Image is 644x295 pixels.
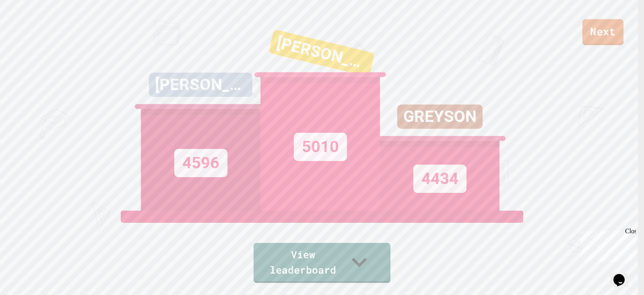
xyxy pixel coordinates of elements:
a: Next [582,19,623,45]
div: [PERSON_NAME] [149,73,252,97]
a: View leaderboard [254,243,390,283]
div: [PERSON_NAME] [268,29,375,77]
div: 5010 [294,133,347,161]
div: 4434 [413,165,466,193]
div: Chat with us now!Close [3,3,56,51]
div: GREYSON [397,105,483,129]
iframe: chat widget [610,263,636,287]
iframe: chat widget [577,228,636,262]
div: 4596 [174,149,227,177]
